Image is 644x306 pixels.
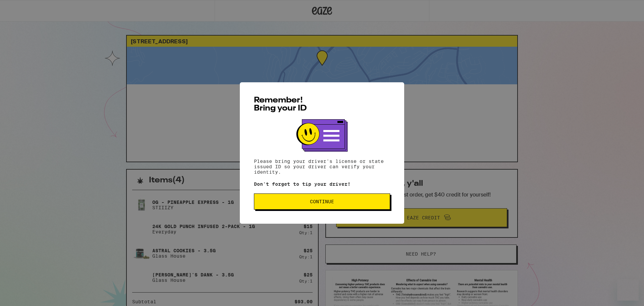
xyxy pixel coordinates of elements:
[617,279,639,301] iframe: Button to launch messaging window
[310,199,334,204] span: Continue
[254,96,307,113] span: Remember! Bring your ID
[254,193,390,210] button: Continue
[254,159,390,175] p: Please bring your driver's license or state issued ID so your driver can verify your identity.
[254,181,390,187] p: Don't forget to tip your driver!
